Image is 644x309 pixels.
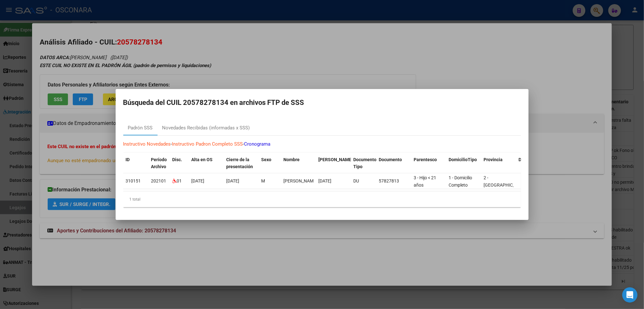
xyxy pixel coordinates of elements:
span: [DATE] [227,178,240,183]
div: 1 total [123,191,521,207]
p: - - [123,141,521,148]
span: Documento Tipo [354,157,377,169]
span: Torres Dante [284,178,318,183]
datatable-header-cell: Período Archivo [149,153,170,174]
span: Provincia [484,157,503,162]
div: Padrón SSS [128,124,153,132]
span: Disc. [173,157,182,162]
datatable-header-cell: Cierre de la presentación [224,153,259,174]
span: Período Archivo [151,157,167,169]
div: Open Intercom Messenger [622,287,638,303]
span: Alta en OS [192,157,213,162]
span: 3 - Hijo < 21 años [414,175,437,188]
datatable-header-cell: Documento [376,153,411,174]
div: Novedades Recibidas (informadas x SSS) [162,124,250,132]
span: ID [126,157,130,162]
div: 57827813 [379,177,409,185]
span: Documento [379,157,402,162]
span: [DATE] [319,178,332,183]
datatable-header-cell: Documento Tipo [351,153,376,174]
datatable-header-cell: Nombre [281,153,316,174]
span: Cierre de la presentación [227,157,253,169]
datatable-header-cell: Sexo [259,153,281,174]
datatable-header-cell: Disc. [170,153,189,174]
span: 202101 [151,178,166,183]
datatable-header-cell: Departamento [516,153,551,174]
span: DomicilioTipo [449,157,477,162]
span: 2 - [GEOGRAPHIC_DATA] [484,175,527,188]
datatable-header-cell: Parentesco [411,153,446,174]
span: [DATE] [192,178,205,183]
div: 01 [173,177,186,185]
span: M [261,178,265,183]
h2: Búsqueda del CUIL 20578278134 en archivos FTP de SSS [123,97,521,109]
datatable-header-cell: Alta en OS [189,153,224,174]
a: Instructivo Novedades [123,141,171,147]
div: DU [354,177,374,185]
a: Instructivo Padron Completo SSS [172,141,243,147]
a: Cronograma [244,141,271,147]
span: [PERSON_NAME]. [319,157,354,162]
span: Sexo [261,157,272,162]
span: 1 - Domicilio Completo [449,175,472,188]
datatable-header-cell: DomicilioTipo [446,153,481,174]
span: Parentesco [414,157,437,162]
span: 310151 [126,178,141,183]
span: Nombre [284,157,300,162]
datatable-header-cell: Fecha Nac. [316,153,351,174]
span: Departamento [519,157,548,162]
datatable-header-cell: ID [123,153,149,174]
datatable-header-cell: Provincia [481,153,516,174]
